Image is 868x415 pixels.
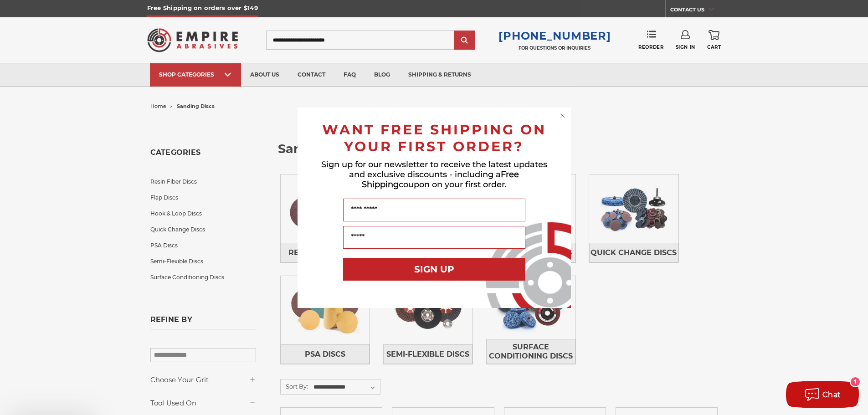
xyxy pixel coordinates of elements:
button: SIGN UP [343,258,525,281]
span: Chat [822,390,841,399]
span: WANT FREE SHIPPING ON YOUR FIRST ORDER? [322,121,546,155]
button: Close dialog [558,111,567,120]
div: 1 [851,377,860,386]
button: Chat [786,381,859,408]
span: Sign up for our newsletter to receive the latest updates and exclusive discounts - including a co... [321,159,547,190]
span: Free Shipping [362,169,519,190]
